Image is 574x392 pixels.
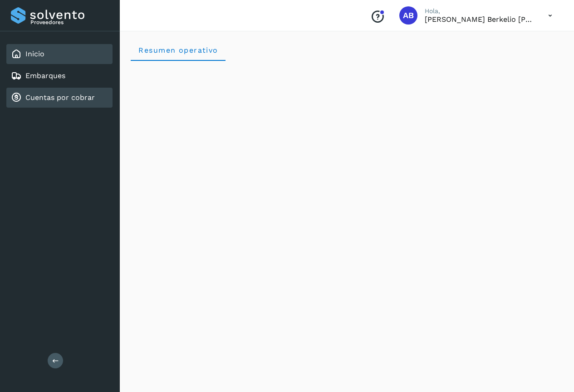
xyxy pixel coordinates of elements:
[25,50,44,58] a: Inicio
[6,88,113,108] div: Cuentas por cobrar
[425,7,534,15] p: Hola,
[6,44,113,64] div: Inicio
[425,15,534,24] p: Arturo Berkelio Martinez Hernández
[25,93,95,102] a: Cuentas por cobrar
[138,46,218,55] span: Resumen operativo
[30,19,109,25] p: Proveedores
[6,66,113,86] div: Embarques
[25,71,65,80] a: Embarques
